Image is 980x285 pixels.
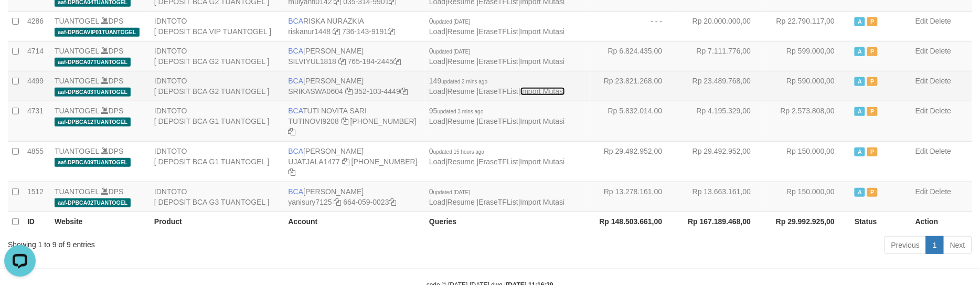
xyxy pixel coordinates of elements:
[284,11,425,41] td: RISKA NURAZKIA 736-143-9191
[50,11,150,41] td: DPS
[915,147,928,155] a: Edit
[288,147,303,155] span: BCA
[429,17,564,36] span: | | |
[400,87,408,96] a: Copy 3521034449 to clipboard
[520,117,565,125] a: Import Mutasi
[23,212,50,231] th: ID
[150,182,284,212] td: IDNTOTO [ DEPOSIT BCA G3 TUANTOGEL ]
[590,182,678,212] td: Rp 13.278.161,00
[448,57,475,66] a: Resume
[855,107,865,116] span: Active
[915,17,928,25] a: Edit
[55,147,99,155] a: TUANTOGEL
[867,77,878,86] span: Paused
[23,11,50,41] td: 4286
[911,212,972,231] th: Action
[766,71,850,101] td: Rp 590.000,00
[442,79,488,85] span: updated 2 mins ago
[55,198,131,207] span: aaf-DPBCA02TUANTOGEL
[915,107,928,115] a: Edit
[930,187,951,196] a: Delete
[284,212,425,231] th: Account
[288,27,331,36] a: riskanur1448
[425,212,589,231] th: Queries
[915,187,928,196] a: Edit
[766,41,850,71] td: Rp 599.000,00
[284,71,425,101] td: [PERSON_NAME] 352-103-4449
[150,71,284,101] td: IDNTOTO [ DEPOSIT BCA G2 TUANTOGEL ]
[338,57,346,66] a: Copy SILVIYUL1818 to clipboard
[678,11,767,41] td: Rp 20.000.000,00
[288,198,332,206] a: yanisury7125
[678,41,767,71] td: Rp 7.111.776,00
[590,41,678,71] td: Rp 6.824.435,00
[284,41,425,71] td: [PERSON_NAME] 765-184-2445
[590,141,678,182] td: Rp 29.492.952,00
[288,117,338,125] a: TUTINOVI9208
[850,212,911,231] th: Status
[930,77,951,85] a: Delete
[429,107,483,115] span: 95
[520,57,565,66] a: Import Mutasi
[55,17,99,25] a: TUANTOGEL
[766,182,850,212] td: Rp 150.000,00
[448,27,475,36] a: Resume
[50,101,150,141] td: DPS
[55,77,99,85] a: TUANTOGEL
[8,235,400,250] div: Showing 1 to 9 of 9 entries
[433,189,470,195] span: updated [DATE]
[288,168,295,176] a: Copy 4062238953 to clipboard
[479,157,518,166] a: EraseTFList
[429,17,470,25] span: 0
[288,87,343,96] a: SRIKASWA0604
[342,157,349,166] a: Copy UJATJALA1477 to clipboard
[766,11,850,41] td: Rp 22.790.117,00
[429,117,445,125] a: Load
[429,198,445,206] a: Load
[867,47,878,56] span: Paused
[55,118,131,126] span: aaf-DPBCA12TUANTOGEL
[855,77,865,86] span: Active
[150,212,284,231] th: Product
[23,71,50,101] td: 4499
[284,182,425,212] td: [PERSON_NAME] 664-059-0023
[590,212,678,231] th: Rp 148.503.661,00
[520,87,565,96] a: Import Mutasi
[50,71,150,101] td: DPS
[50,182,150,212] td: DPS
[678,101,767,141] td: Rp 4.195.329,00
[930,147,951,155] a: Delete
[915,47,928,55] a: Edit
[930,47,951,55] a: Delete
[345,87,353,96] a: Copy SRIKASWA0604 to clipboard
[479,27,518,36] a: EraseTFList
[520,27,565,36] a: Import Mutasi
[867,147,878,156] span: Paused
[448,157,475,166] a: Resume
[50,212,150,231] th: Website
[855,17,865,26] span: Active
[429,147,564,166] span: | | |
[943,236,972,254] a: Next
[288,107,303,115] span: BCA
[429,107,564,125] span: | | |
[867,107,878,116] span: Paused
[150,141,284,182] td: IDNTOTO [ DEPOSIT BCA G1 TUANTOGEL ]
[867,188,878,197] span: Paused
[288,17,303,25] span: BCA
[479,87,518,96] a: EraseTFList
[520,198,565,206] a: Import Mutasi
[55,88,131,97] span: aaf-DPBCA03TUANTOGEL
[288,128,295,136] a: Copy 5665095298 to clipboard
[55,58,131,67] span: aaf-DPBCA07TUANTOGEL
[429,187,564,206] span: | | |
[678,141,767,182] td: Rp 29.492.952,00
[429,77,564,96] span: | | |
[393,57,401,66] a: Copy 7651842445 to clipboard
[284,101,425,141] td: TUTI NOVITA SARI [PHONE_NUMBER]
[590,101,678,141] td: Rp 5.832.014,00
[885,236,926,254] a: Previous
[55,28,140,37] span: aaf-DPBCAVIP01TUANTOGEL
[55,47,99,55] a: TUANTOGEL
[150,11,284,41] td: IDNTOTO [ DEPOSIT BCA VIP TUANTOGEL ]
